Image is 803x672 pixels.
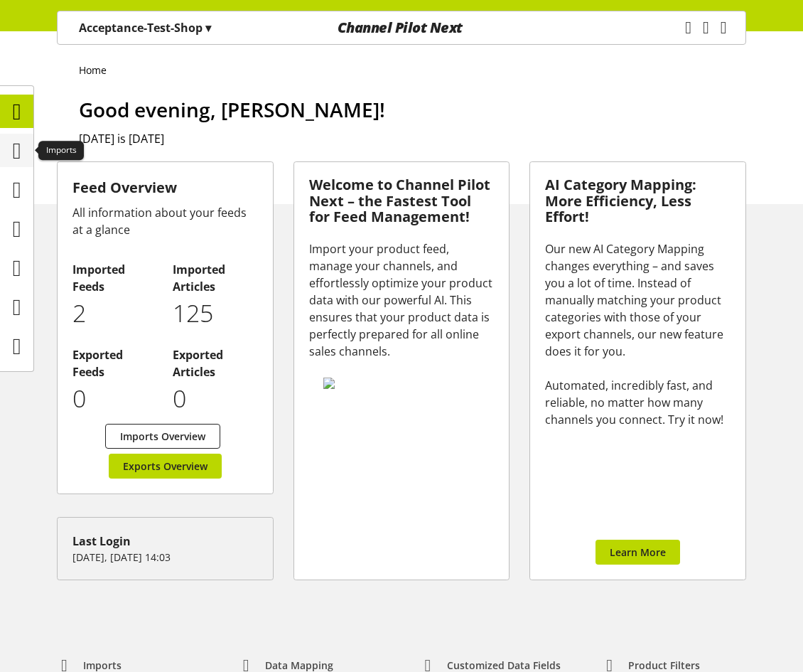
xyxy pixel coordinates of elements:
p: [DATE], [DATE] 14:03 [72,550,258,565]
span: Good evening, [PERSON_NAME]! [79,96,385,123]
div: Imports [38,141,84,161]
span: ▾ [205,20,211,36]
h3: Welcome to Channel Pilot Next – the Fastest Tool for Feed Management! [309,177,495,225]
img: 78e1b9dcff1e8392d83655fcfc870417.svg [323,378,477,389]
h3: Feed Overview [72,177,258,198]
p: Acceptance-Test-Shop [79,19,211,36]
div: Our new AI Category Mapping changes everything – and saves you a lot of time. Instead of manually... [545,240,731,428]
p: 0 [72,380,158,417]
div: Last Login [72,533,258,550]
p: 125 [173,295,258,331]
a: Imports Overview [105,424,220,449]
h2: Exported Articles [173,346,258,380]
span: Imports Overview [120,429,205,444]
span: Exports Overview [123,459,208,474]
div: Import your product feed, manage your channels, and effortlessly optimize your product data with ... [309,240,495,360]
p: 2 [72,295,158,331]
h2: [DATE] is [DATE] [79,130,746,147]
h2: Imported Articles [173,261,258,295]
h2: Exported Feeds [72,346,158,380]
nav: main navigation [57,11,746,45]
h3: AI Category Mapping: More Efficiency, Less Effort! [545,177,731,225]
a: Exports Overview [109,454,222,479]
a: Learn More [595,540,680,565]
div: All information about your feeds at a glance [72,204,258,238]
h2: Imported Feeds [72,261,158,295]
span: Learn More [610,545,666,560]
p: 0 [173,380,258,417]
